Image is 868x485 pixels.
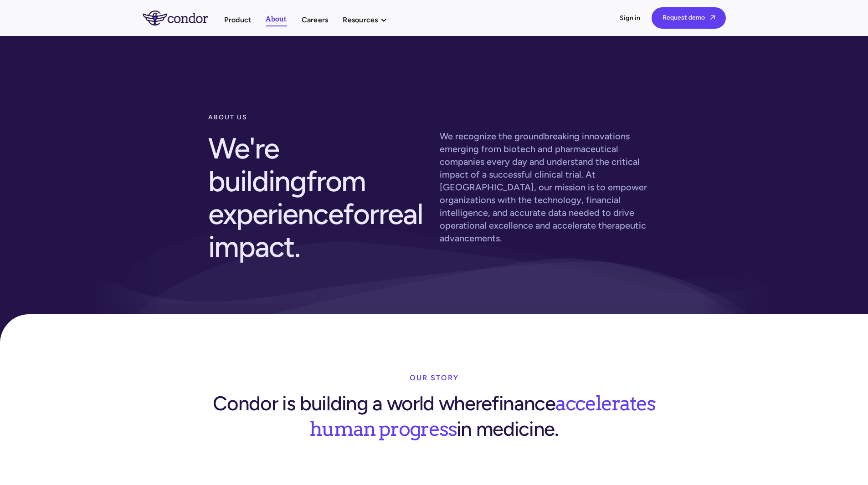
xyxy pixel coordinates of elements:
p: We recognize the groundbreaking innovations emerging from biotech and pharmaceutical companies ev... [440,130,660,245]
a: Careers [302,14,329,26]
span: accelerates human progress [309,388,655,441]
a: home [143,10,224,25]
a: Sign in [620,14,641,23]
span: finance [492,391,555,415]
a: Product [224,14,252,26]
h2: We're building for [208,127,429,269]
div: Resources [343,14,378,26]
div: about us [208,108,429,127]
div: Resources [343,14,396,26]
span: real impact. [208,196,423,264]
div: our story [410,369,459,387]
span:  [710,15,715,20]
div: Condor is building a world where in medicine. [208,387,660,442]
a: Request demo [652,7,726,29]
span: from experience [208,163,366,231]
a: About [266,13,287,26]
